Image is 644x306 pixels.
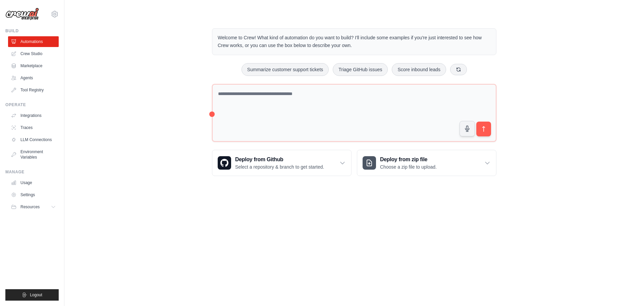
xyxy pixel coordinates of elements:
a: Marketplace [8,60,59,71]
a: Tool Registry [8,85,59,95]
a: Environment Variables [8,146,59,163]
h3: Deploy from zip file [380,156,437,164]
p: Choose a zip file to upload. [380,164,437,170]
button: Score inbound leads [392,63,446,76]
h3: Deploy from Github [235,156,324,164]
a: Usage [8,177,59,188]
button: Triage GitHub issues [333,63,388,76]
a: Traces [8,122,59,133]
div: Build [5,28,59,34]
p: Welcome to Crew! What kind of automation do you want to build? I'll include some examples if you'... [218,34,491,49]
p: Select a repository & branch to get started. [235,164,324,170]
button: Summarize customer support tickets [241,63,329,76]
div: Operate [5,102,59,107]
a: Agents [8,73,59,83]
span: Resources [20,204,40,210]
a: LLM Connections [8,134,59,145]
a: Crew Studio [8,48,59,59]
div: Manage [5,169,59,175]
a: Settings [8,189,59,200]
img: Logo [5,8,39,20]
button: Logout [5,289,59,301]
a: Integrations [8,110,59,121]
span: Logout [30,292,42,298]
button: Resources [8,202,59,212]
a: Automations [8,36,59,47]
